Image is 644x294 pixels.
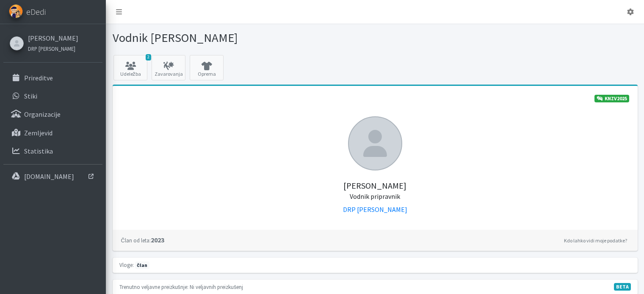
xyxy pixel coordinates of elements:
[24,129,53,137] p: Zemljevid
[24,110,61,118] p: Organizacije
[343,205,407,214] a: DRP [PERSON_NAME]
[3,88,102,104] a: Stiki
[24,92,37,100] p: Stiki
[9,4,23,18] img: eDedi
[26,5,46,18] span: eDedi
[3,168,102,185] a: [DOMAIN_NAME]
[594,95,629,102] a: KNZV2025
[24,147,53,155] p: Statistika
[190,55,224,80] a: Oprema
[152,55,185,80] a: Zavarovanja
[562,236,629,246] a: Kdo lahko vidi moje podatke?
[614,283,631,291] span: V fazi razvoja
[24,172,74,181] p: [DOMAIN_NAME]
[3,106,102,123] a: Organizacije
[113,30,372,45] h1: Vodnik [PERSON_NAME]
[28,33,78,43] a: [PERSON_NAME]
[24,74,53,82] p: Prireditve
[3,69,102,86] a: Prireditve
[121,237,151,244] small: Član od leta:
[119,261,134,268] small: Vloge:
[113,55,147,80] a: 2 Udeležba
[119,283,188,290] small: Trenutno veljavne preizkušnje:
[121,170,629,201] h5: [PERSON_NAME]
[121,236,164,244] strong: 2023
[146,54,151,60] span: 2
[3,143,102,159] a: Statistika
[28,43,78,53] a: DRP [PERSON_NAME]
[350,192,400,201] small: Vodnik pripravnik
[135,261,149,269] span: član
[190,283,243,290] small: Ni veljavnih preizkušenj
[3,124,102,141] a: Zemljevid
[28,45,75,52] small: DRP [PERSON_NAME]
